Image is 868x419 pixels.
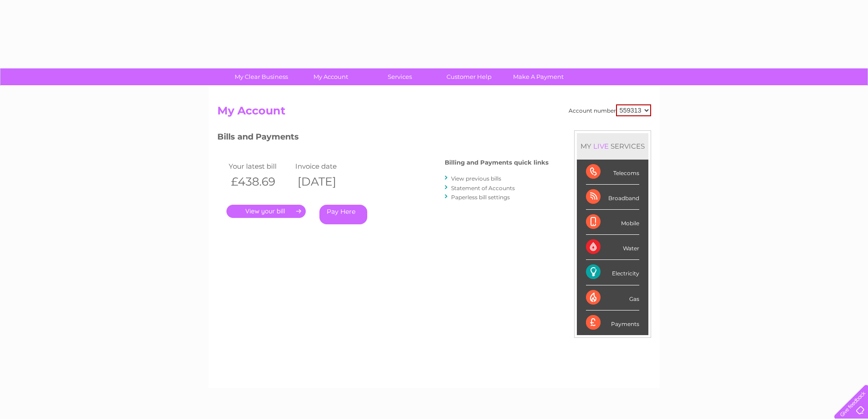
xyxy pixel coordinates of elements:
[586,160,639,185] div: Telecoms
[362,68,437,85] a: Services
[586,185,639,210] div: Broadband
[586,260,639,285] div: Electricity
[451,185,515,191] a: Statement of Accounts
[226,172,293,191] th: £438.69
[586,210,639,235] div: Mobile
[217,104,651,122] h2: My Account
[217,130,549,146] h3: Bills and Payments
[586,310,639,335] div: Payments
[224,68,299,85] a: My Clear Business
[293,68,368,85] a: My Account
[586,235,639,260] div: Water
[226,205,306,218] a: .
[293,172,360,191] th: [DATE]
[431,68,507,85] a: Customer Help
[445,159,549,166] h4: Billing and Payments quick links
[293,160,360,172] td: Invoice date
[451,175,501,182] a: View previous bills
[501,68,576,85] a: Make A Payment
[569,104,651,116] div: Account number
[591,142,611,150] div: LIVE
[226,160,293,172] td: Your latest bill
[319,205,367,224] a: Pay Here
[586,285,639,310] div: Gas
[577,133,648,159] div: MY SERVICES
[451,194,510,201] a: Paperless bill settings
